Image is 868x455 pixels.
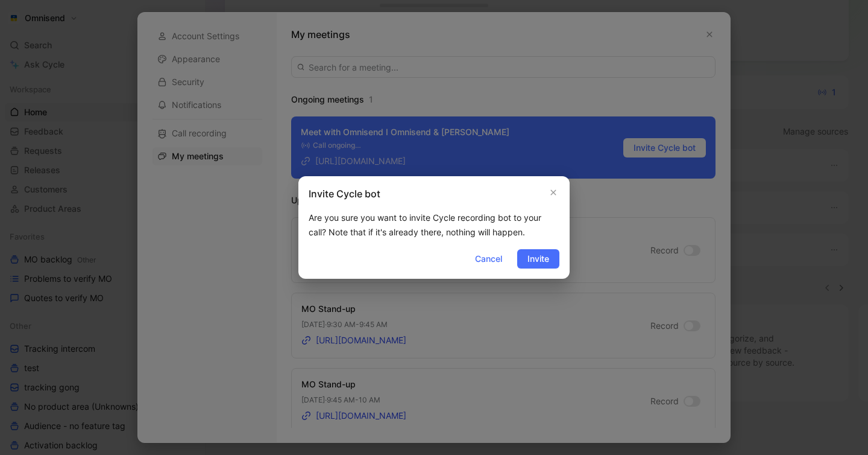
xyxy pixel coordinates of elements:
[309,186,380,201] h2: Invite Cycle bot
[475,252,502,266] span: Cancel
[517,249,559,269] button: Invite
[527,252,549,266] span: Invite
[309,211,559,240] div: Are you sure you want to invite Cycle recording bot to your call? Note that if it's already there...
[465,249,512,269] button: Cancel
